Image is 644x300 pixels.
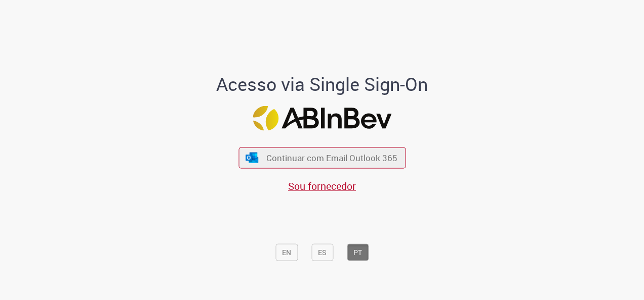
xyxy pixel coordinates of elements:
[266,152,397,164] span: Continuar com Email Outlook 365
[311,243,333,261] button: ES
[238,147,406,168] button: ícone Azure/Microsoft 360 Continuar com Email Outlook 365
[182,74,463,94] h1: Acesso via Single Sign-On
[347,243,369,261] button: PT
[275,243,298,261] button: EN
[245,152,259,163] img: ícone Azure/Microsoft 360
[288,179,356,192] a: Sou fornecedor
[253,106,391,131] img: Logo ABInBev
